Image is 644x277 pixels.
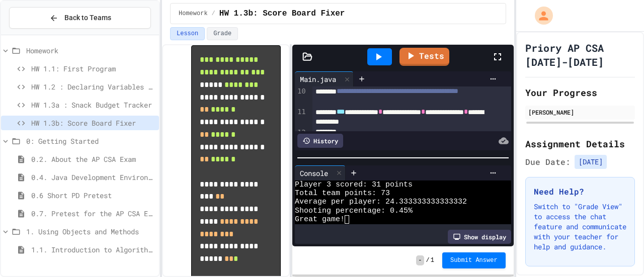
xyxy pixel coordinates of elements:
[179,10,208,18] span: Homework
[525,137,635,151] h2: Assignment Details
[31,81,155,92] span: HW 1.2 : Declaring Variables and Data Types
[525,41,635,69] h1: Priory AP CSA [DATE]-[DATE]
[31,100,155,110] span: HW 1.3a : Snack Budget Tracker
[31,118,155,128] span: HW 1.3b: Score Board Fixer
[26,45,155,56] span: Homework
[31,63,155,74] span: HW 1.1: First Program
[524,4,555,27] div: My Account
[31,244,155,255] span: 1.1. Introduction to Algorithms, Programming, and Compilers
[26,136,155,146] span: 0: Getting Started
[212,10,215,18] span: /
[525,156,571,168] span: Due Date:
[31,172,155,182] span: 0.4. Java Development Environments
[31,208,155,219] span: 0.7. Pretest for the AP CSA Exam
[219,8,345,20] span: HW 1.3b: Score Board Fixer
[9,7,151,29] button: Back to Teams
[575,155,607,169] span: [DATE]
[534,202,626,252] p: Switch to "Grade View" to access the chat feature and communicate with your teacher for help and ...
[170,27,205,40] button: Lesson
[528,108,632,117] div: [PERSON_NAME]
[26,226,155,237] span: 1. Using Objects and Methods
[534,186,626,198] h3: Need Help?
[525,85,635,100] h2: Your Progress
[64,13,111,23] span: Back to Teams
[31,190,155,201] span: 0.6 Short PD Pretest
[31,154,155,164] span: 0.2. About the AP CSA Exam
[207,27,238,40] button: Grade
